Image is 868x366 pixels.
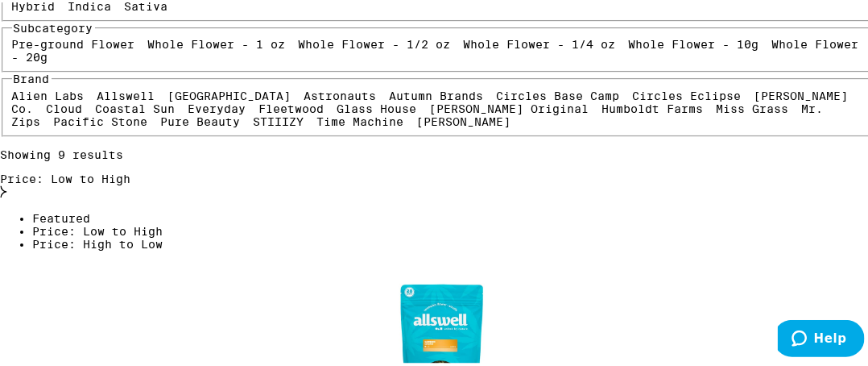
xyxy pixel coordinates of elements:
label: Whole Flower - 20g [12,35,859,61]
label: Coastal Sun [96,100,176,113]
label: STIIIZY [254,113,304,126]
legend: Brand [12,70,52,83]
label: Autumn Brands [390,87,484,100]
label: Everyday [188,100,246,113]
span: Price: Low to High [32,223,163,235]
label: Mr. Zips [12,100,824,126]
label: Cloud [47,100,83,113]
label: Glass House [337,100,417,113]
label: [GEOGRAPHIC_DATA] [168,87,291,100]
legend: Subcategory [12,19,95,32]
label: Circles Eclipse [633,87,742,100]
iframe: Opens a widget where you can find more information [778,318,865,358]
label: Whole Flower - 1/2 oz [299,35,451,48]
label: Miss Grass [717,100,789,113]
label: Pacific Stone [54,113,148,126]
label: Allswell [97,87,155,100]
label: [PERSON_NAME] Co. [12,87,849,113]
label: Time Machine [317,113,404,126]
label: Pure Beauty [161,113,241,126]
label: [PERSON_NAME] [417,113,511,126]
label: Whole Flower - 1 oz [148,35,286,48]
label: Whole Flower - 10g [629,35,759,48]
label: [PERSON_NAME] Original [430,100,589,113]
label: Pre-ground Flower [12,35,135,48]
label: Whole Flower - 1/4 oz [464,35,616,48]
span: Price: High to Low [32,235,163,248]
label: Fleetwood [259,100,324,113]
span: Featured [32,210,90,223]
label: Alien Labs [12,87,85,100]
label: Circles Base Camp [497,87,620,100]
label: Humboldt Farms [602,100,704,113]
label: Astronauts [304,87,377,100]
